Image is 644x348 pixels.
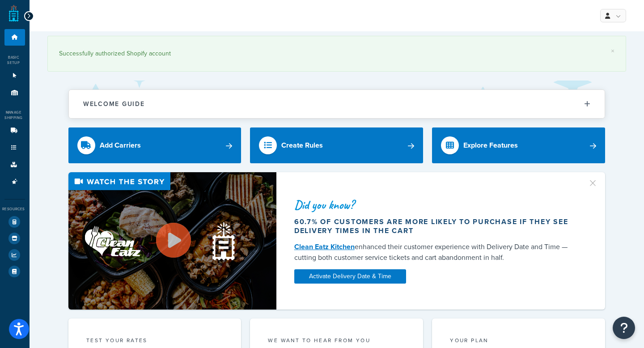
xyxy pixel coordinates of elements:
a: × [611,47,614,55]
button: Open Resource Center [613,317,635,339]
div: Test your rates [86,336,224,347]
li: Help Docs [4,263,25,280]
div: Successfully authorized Shopify account [59,47,614,60]
div: Explore Features [463,139,518,152]
div: 60.7% of customers are more likely to purchase if they see delivery times in the cart [294,217,577,235]
li: Carriers [4,123,25,139]
li: Boxes [4,157,25,173]
div: Create Rules [281,139,323,152]
p: we want to hear from you [268,336,405,344]
li: Websites [4,68,25,84]
div: Your Plan [450,336,587,347]
a: Activate Delivery Date & Time [294,269,406,284]
li: Origins [4,85,25,101]
li: Advanced Features [4,174,25,190]
a: Create Rules [250,127,423,163]
h2: Welcome Guide [83,101,145,107]
div: enhanced their customer experience with Delivery Date and Time — cutting both customer service ti... [294,242,577,263]
button: Welcome Guide [69,90,605,118]
img: Video thumbnail [68,172,276,310]
a: Add Carriers [68,127,241,163]
li: Test Your Rates [4,214,25,230]
li: Dashboard [4,29,25,46]
li: Shipping Rules [4,140,25,156]
li: Analytics [4,247,25,263]
div: Did you know? [294,199,577,211]
a: Explore Features [432,127,605,163]
div: Add Carriers [100,139,141,152]
li: Marketplace [4,230,25,246]
a: Clean Eatz Kitchen [294,242,355,252]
